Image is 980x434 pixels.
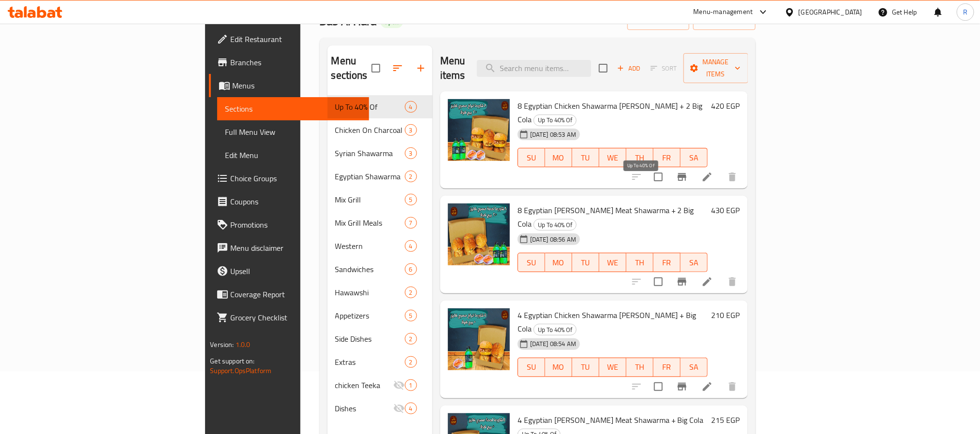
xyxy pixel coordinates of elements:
button: FR [653,358,681,377]
button: WE [599,253,626,272]
img: 4 Egyptian Chicken Shawarma Kaiser + Big Cola [448,308,510,370]
a: Choice Groups [209,167,369,190]
div: Egyptian Shawarma2 [327,165,432,188]
span: Select to update [648,167,668,187]
a: Branches [209,51,369,74]
span: 4 Egyptian [PERSON_NAME] Meat Shawarma + Big Cola [518,413,704,427]
button: TU [572,358,599,377]
span: 4 [405,404,416,413]
span: 4 [405,242,416,251]
div: items [405,379,417,391]
span: 2 [405,334,416,344]
span: 3 [405,126,416,135]
button: FR [653,148,681,167]
span: SA [684,151,704,165]
div: Up To 40% Of [534,115,577,126]
span: Select to update [648,376,668,397]
div: Syrian Shawarma3 [327,142,432,165]
span: 7 [405,218,416,228]
a: Upsell [209,260,369,283]
span: Get support on: [210,355,254,367]
div: Western [335,240,405,252]
svg: Inactive section [393,403,405,414]
div: Western4 [327,234,432,258]
span: 1 [405,381,416,390]
span: 2 [405,172,416,181]
span: Mix Grill [335,194,405,205]
span: Dishes [335,403,393,414]
div: Mix Grill5 [327,188,432,211]
span: TH [630,256,650,270]
a: Edit Restaurant [209,28,369,51]
span: MO [549,151,568,165]
span: Menu disclaimer [230,242,361,254]
span: Add [616,63,642,74]
span: [DATE] 08:53 AM [526,130,580,139]
span: MO [549,360,568,374]
span: Egyptian Shawarma [335,171,405,182]
span: Manage items [691,56,741,80]
span: Select section first [644,61,683,76]
span: SU [522,360,541,374]
div: Extras2 [327,350,432,374]
div: Up To 40% Of4 [327,95,432,118]
div: Hawawshi [335,287,405,298]
span: Choice Groups [230,173,361,184]
span: Up To 40% Of [534,219,576,231]
span: SA [684,256,704,270]
span: Up To 40% Of [534,115,576,126]
button: TH [626,253,653,272]
h6: 215 EGP [712,413,740,427]
button: SU [518,148,545,167]
button: Branch-specific-item [670,165,694,188]
div: Sandwiches6 [327,258,432,281]
a: Edit menu item [701,171,713,183]
span: 2 [405,288,416,297]
a: Coverage Report [209,283,369,306]
div: Hawawshi2 [327,281,432,304]
span: Mix Grill Meals [335,217,405,229]
div: Side Dishes2 [327,327,432,350]
div: items [405,101,417,113]
button: FR [653,253,681,272]
span: Coverage Report [230,289,361,300]
span: Syrian Shawarma [335,147,405,159]
button: Add [613,61,644,76]
input: search [477,60,591,77]
span: Appetizers [335,310,405,321]
span: WE [603,360,623,374]
span: Side Dishes [335,333,405,345]
div: items [405,240,417,252]
span: Select all sections [366,58,386,78]
span: 2 [405,358,416,367]
div: Extras [335,356,405,368]
button: Branch-specific-item [670,375,694,398]
span: Select section [593,58,613,78]
div: Up To 40% Of [534,324,577,335]
a: Edit Menu [217,144,369,167]
span: Select to update [648,272,668,292]
a: Menu disclaimer [209,236,369,260]
a: Menus [209,74,369,97]
span: Up To 40% Of [335,101,405,113]
span: SU [522,151,541,165]
button: WE [599,148,626,167]
span: Coupons [230,196,361,207]
span: 5 [405,195,416,204]
span: 4 [405,102,416,112]
span: WE [603,256,623,270]
button: SA [681,253,708,272]
div: items [405,194,417,205]
span: TH [630,151,650,165]
span: FR [657,256,677,270]
span: SU [522,256,541,270]
button: delete [721,165,744,188]
button: delete [721,270,744,293]
span: [DATE] 08:54 AM [526,339,580,348]
div: Dishes4 [327,397,432,420]
span: Grocery Checklist [230,312,361,323]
